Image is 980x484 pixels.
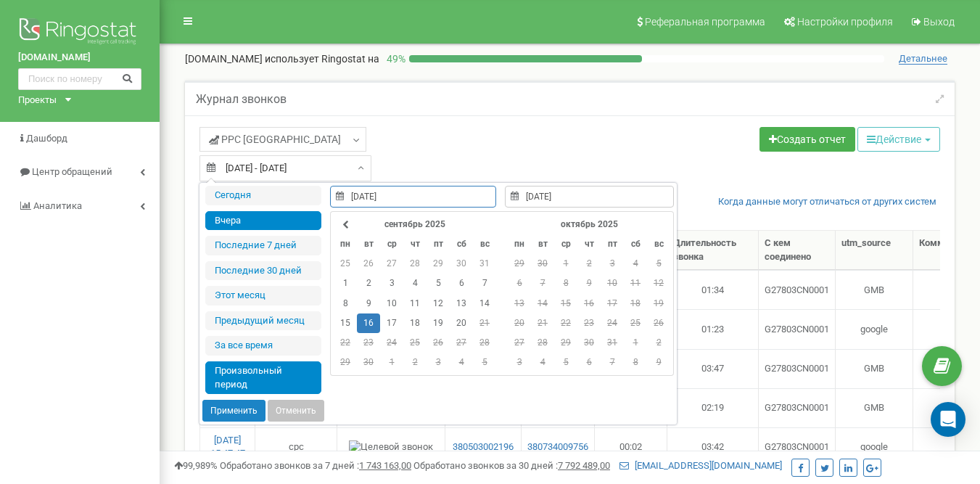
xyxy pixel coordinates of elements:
th: С кем соединено [759,231,836,270]
td: 6 [450,274,473,293]
span: 99,989% [174,460,218,471]
td: 1 [554,254,577,274]
th: октябрь 2025 [531,215,647,234]
td: 22 [334,333,357,353]
li: Последние 7 дней [205,236,321,255]
td: 8 [554,274,577,293]
td: 8 [624,353,647,372]
td: 03:47 [667,349,759,388]
a: [EMAIL_ADDRESS][DOMAIN_NAME] [619,460,782,471]
th: чт [403,234,427,254]
p: 49 % [379,52,409,66]
td: 28 [403,254,427,274]
td: 28 [473,333,496,353]
td: 3 [427,353,450,372]
td: 30 [357,353,380,372]
th: пт [601,234,624,254]
td: 12 [647,274,670,293]
td: google [836,427,913,467]
td: 31 [473,254,496,274]
td: 21 [473,313,496,333]
td: G27803CN0001 [759,309,836,348]
td: 2 [647,333,670,353]
a: Когда данные могут отличаться от других систем [718,195,936,209]
td: 30 [531,254,554,274]
a: Создать отчет [759,127,855,152]
td: 27 [450,333,473,353]
th: пн [508,234,531,254]
td: 7 [473,274,496,293]
td: 9 [357,294,380,313]
td: 14 [473,294,496,313]
span: Детальнее [899,53,947,65]
td: 29 [427,254,450,274]
img: Ringostat logo [18,15,141,51]
td: 1 [334,274,357,293]
td: 29 [554,333,577,353]
td: 14 [531,294,554,313]
td: 10 [380,294,403,313]
td: 16 [577,294,601,313]
td: 8 [334,294,357,313]
td: 16 [357,313,380,333]
span: Обработано звонков за 30 дней : [413,460,610,471]
td: 26 [427,333,450,353]
span: Центр обращений [32,166,112,177]
th: вт [531,234,554,254]
td: 1 [624,333,647,353]
th: чт [577,234,601,254]
td: 13 [450,294,473,313]
td: 18 [624,294,647,313]
td: 9 [577,274,601,293]
li: Сегодня [205,186,321,205]
input: Поиск по номеру [18,68,141,90]
a: 380734009756 [527,440,588,454]
td: 5 [554,353,577,372]
u: 7 792 489,00 [558,460,610,471]
td: 2 [357,274,380,293]
td: G27803CN0001 [759,349,836,388]
td: google [836,309,913,348]
td: 20 [508,313,531,333]
a: [DOMAIN_NAME] [18,51,141,65]
td: 15 [334,313,357,333]
button: Применить [202,400,265,422]
li: За все время [205,336,321,356]
span: использует Ringostat на [265,53,379,65]
td: 03:42 [667,427,759,467]
td: 3 [601,254,624,274]
div: Open Intercom Messenger [931,402,965,437]
td: 3 [380,274,403,293]
th: вс [473,234,496,254]
td: cpc [255,427,337,467]
td: GMB [836,388,913,427]
td: 4 [624,254,647,274]
h5: Журнал звонков [196,93,287,106]
span: PPC [GEOGRAPHIC_DATA] [209,132,341,147]
td: G27803CN0001 [759,427,836,467]
td: GMB [836,349,913,388]
td: 01:34 [667,270,759,309]
th: пт [427,234,450,254]
td: 10 [601,274,624,293]
a: 380503002196 [451,440,515,454]
td: 29 [508,254,531,274]
td: 25 [403,333,427,353]
td: 22 [554,313,577,333]
td: 01:23 [667,309,759,348]
td: 6 [577,353,601,372]
th: сб [624,234,647,254]
span: Настройки профиля [797,16,893,28]
img: Целевой звонок [349,440,433,454]
td: 30 [450,254,473,274]
td: 13 [508,294,531,313]
td: 25 [334,254,357,274]
td: 7 [601,353,624,372]
td: 19 [427,313,450,333]
th: вс [647,234,670,254]
td: 27 [508,333,531,353]
td: 24 [601,313,624,333]
td: 17 [601,294,624,313]
td: 23 [357,333,380,353]
td: 5 [473,353,496,372]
